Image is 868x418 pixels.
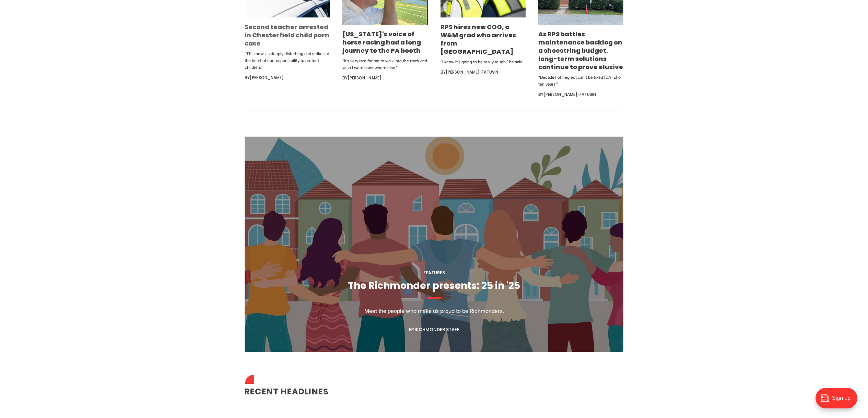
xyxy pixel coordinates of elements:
a: [PERSON_NAME] Ifatusin [543,91,596,97]
div: By [245,74,330,82]
h2: Recent Headlines [245,377,623,398]
p: “I know it’s going to be really tough.” he said. [441,59,526,65]
a: [PERSON_NAME] [348,75,382,81]
a: Richmonder Staff [414,326,459,333]
a: RPS hires new COO, a W&M grad who arrives from [GEOGRAPHIC_DATA] [441,23,516,56]
p: "This news is deeply disturbing and strikes at the heart of our responsibility to protect children." [245,50,330,71]
a: Second teacher arrested in Chesterfield child porn case [245,23,329,48]
div: By [409,327,459,332]
div: By [441,68,526,76]
a: Features [423,269,445,276]
p: Meet the people who make us proud to be Richmonders. [364,307,504,315]
a: [PERSON_NAME] Ifatusin [446,69,498,75]
a: The Richmonder presents: 25 in '25 [348,279,520,292]
a: [US_STATE]'s voice of horse racing had a long journey to the PA booth [342,30,421,55]
p: “Decades of neglect can’t be fixed [DATE] or ten years.” [538,74,623,88]
p: “It’s very rare for me to walk into the track and wish I were somewhere else.” [342,58,427,71]
a: As RPS battles maintenance backlog on a shoestring budget, long-term solutions continue to prove ... [538,30,623,71]
a: [PERSON_NAME] [250,75,284,80]
div: By [342,74,427,82]
iframe: portal-trigger [810,384,868,418]
div: By [538,90,623,99]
